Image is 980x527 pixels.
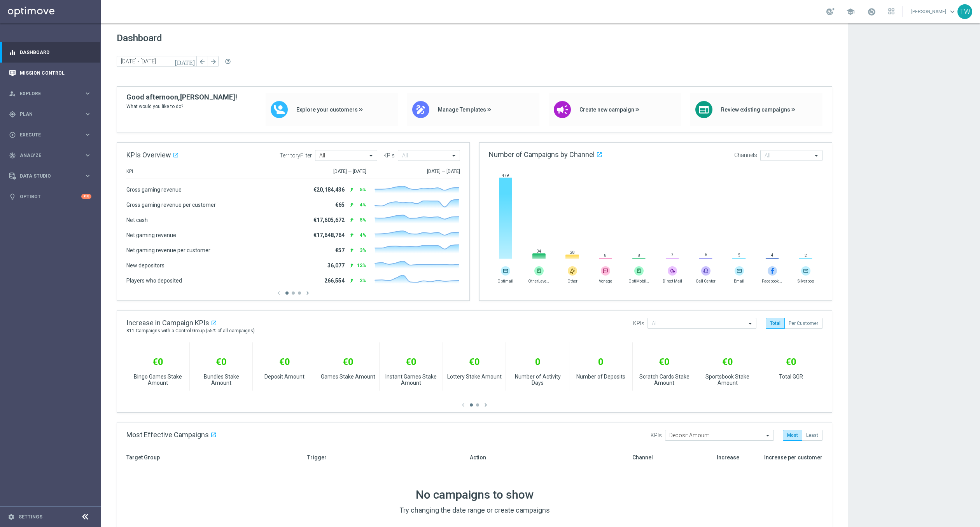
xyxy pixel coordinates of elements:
span: school [846,7,855,16]
div: Explore [9,90,84,97]
i: gps_fixed [9,111,16,118]
button: track_changes Analyze keyboard_arrow_right [9,152,92,159]
div: TW [957,4,972,19]
span: keyboard_arrow_down [948,7,957,16]
i: track_changes [9,152,16,159]
span: Analyze [20,153,84,158]
span: Plan [20,112,84,117]
a: [PERSON_NAME]keyboard_arrow_down [910,6,957,17]
a: Mission Control [20,63,91,83]
div: Dashboard [9,42,91,63]
span: Explore [20,91,84,96]
i: keyboard_arrow_right [84,90,91,97]
div: Plan [9,111,84,118]
button: equalizer Dashboard [9,49,92,56]
i: settings [8,513,15,520]
div: Mission Control [9,63,91,83]
a: Dashboard [20,42,91,63]
button: play_circle_outline Execute keyboard_arrow_right [9,132,92,138]
button: person_search Explore keyboard_arrow_right [9,91,92,97]
div: Optibot [9,186,91,207]
i: play_circle_outline [9,131,16,138]
div: Execute [9,131,84,138]
span: Data Studio [20,174,84,178]
i: equalizer [9,49,16,56]
a: Settings [19,515,42,519]
span: Execute [20,133,84,137]
div: +10 [81,194,91,199]
div: Data Studio [9,173,84,180]
i: lightbulb [9,193,16,200]
i: keyboard_arrow_right [84,152,91,159]
i: keyboard_arrow_right [84,172,91,180]
i: keyboard_arrow_right [84,131,91,138]
a: Optibot [20,186,81,207]
i: keyboard_arrow_right [84,110,91,118]
button: Mission Control [9,70,92,76]
div: Analyze [9,152,84,159]
button: lightbulb Optibot +10 [9,194,92,200]
i: person_search [9,90,16,97]
button: Data Studio keyboard_arrow_right [9,173,92,179]
button: gps_fixed Plan keyboard_arrow_right [9,111,92,117]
